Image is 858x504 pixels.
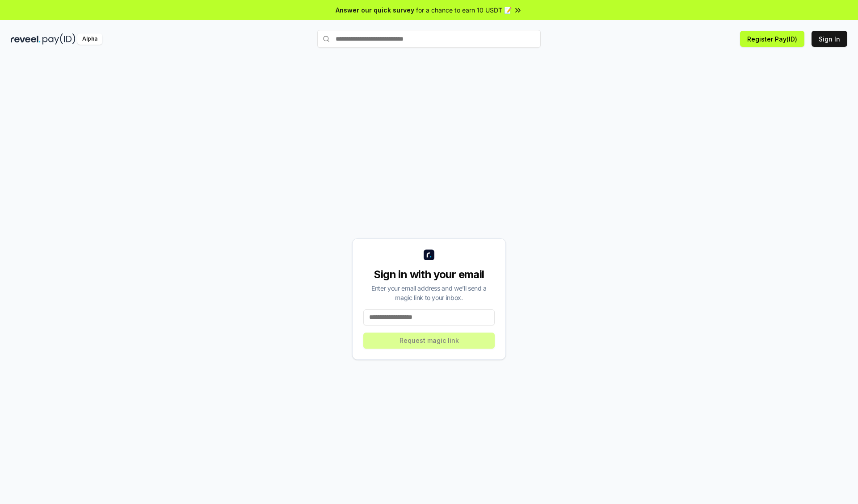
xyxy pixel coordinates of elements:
button: Register Pay(ID) [740,31,804,47]
button: Sign In [812,31,847,47]
img: reveel_dark [11,33,41,45]
div: Alpha [77,33,102,45]
span: for a chance to earn 10 USDT 📝 [416,5,512,15]
div: Enter your email address and we’ll send a magic link to your inbox. [363,283,495,302]
div: Sign in with your email [363,267,495,282]
img: logo_small [424,250,434,260]
img: pay_id [42,33,76,45]
span: Answer our quick survey [336,5,414,15]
